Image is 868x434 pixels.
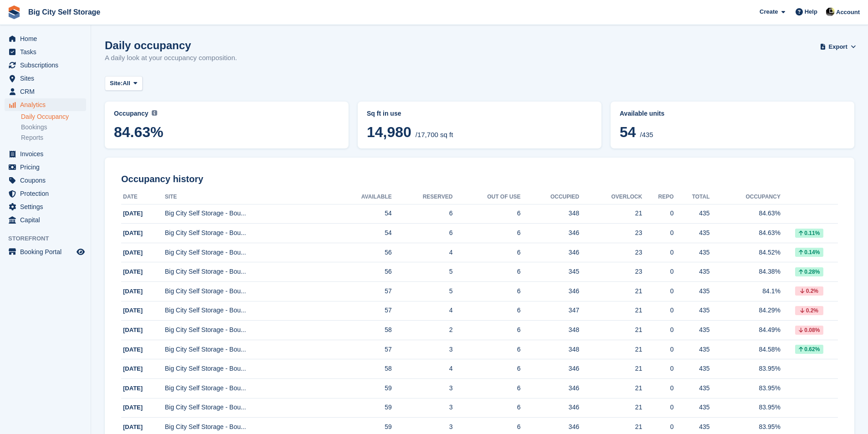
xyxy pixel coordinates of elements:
td: 435 [674,243,710,262]
a: Daily Occupancy [21,112,86,121]
a: menu [5,174,86,187]
div: 0.62% [795,345,823,354]
span: [DATE] [123,385,143,392]
p: A daily look at your occupancy composition. [105,53,237,63]
span: [DATE] [123,268,143,275]
td: 84.1% [710,282,781,301]
a: menu [5,59,86,71]
span: [DATE] [123,230,143,236]
div: 0 [642,403,673,412]
td: 83.95% [710,379,781,398]
a: menu [5,187,86,200]
th: Total [674,190,710,204]
th: Occupancy [710,190,781,204]
div: 0 [642,345,673,354]
span: [DATE] [123,249,143,256]
a: Bookings [21,123,86,132]
th: Site [165,190,330,204]
div: 21 [579,403,642,412]
a: menu [5,214,86,226]
td: 57 [330,301,392,321]
img: stora-icon-8386f47178a22dfd0bd8f6a31ec36ba5ce8667c1dd55bd0f319d3a0aa187defe.svg [7,5,21,19]
td: 3 [392,398,453,418]
td: 3 [392,340,453,359]
div: 23 [579,267,642,276]
td: Big City Self Storage - Bou... [165,359,330,379]
span: [DATE] [123,288,143,295]
abbr: Current percentage of sq ft occupied [114,109,339,118]
div: 0.2% [795,286,823,296]
td: Big City Self Storage - Bou... [165,224,330,243]
td: 58 [330,359,392,379]
span: Create [760,7,778,16]
td: 6 [452,204,520,224]
span: [DATE] [123,346,143,353]
div: 346 [521,422,580,432]
td: 435 [674,282,710,301]
div: 21 [579,422,642,432]
a: menu [5,148,86,160]
div: 0 [642,364,673,373]
div: 21 [579,306,642,315]
div: 0.28% [795,267,823,276]
div: 346 [521,364,580,373]
abbr: Current percentage of units occupied or overlocked [620,109,845,118]
th: Reserved [392,190,453,204]
td: Big City Self Storage - Bou... [165,301,330,321]
td: Big City Self Storage - Bou... [165,243,330,262]
span: /17,700 sq ft [416,131,453,138]
div: 21 [579,364,642,373]
td: 56 [330,262,392,282]
img: icon-info-grey-7440780725fd019a000dd9b08b2336e03edf1995a4989e88bcd33f0948082b44.svg [152,110,157,116]
td: 6 [452,262,520,282]
a: menu [5,46,86,58]
td: 84.29% [710,301,781,321]
td: Big City Self Storage - Bou... [165,321,330,340]
div: 0 [642,306,673,315]
span: [DATE] [123,307,143,314]
td: 83.95% [710,359,781,379]
span: [DATE] [123,210,143,217]
div: 346 [521,228,580,238]
td: 2 [392,321,453,340]
div: 346 [521,403,580,412]
td: 84.52% [710,243,781,262]
td: 6 [392,204,453,224]
div: 0 [642,422,673,432]
td: 57 [330,340,392,359]
td: Big City Self Storage - Bou... [165,282,330,301]
div: 0 [642,383,673,393]
div: 0 [642,325,673,335]
div: 21 [579,209,642,218]
td: 83.95% [710,398,781,418]
div: 348 [521,209,580,218]
td: 84.38% [710,262,781,282]
div: 21 [579,345,642,354]
td: Big City Self Storage - Bou... [165,379,330,398]
td: 3 [392,379,453,398]
td: 4 [392,359,453,379]
span: CRM [20,85,75,98]
td: 54 [330,224,392,243]
td: 5 [392,262,453,282]
td: 435 [674,379,710,398]
span: Occupancy [114,110,148,117]
td: 59 [330,379,392,398]
td: 435 [674,398,710,418]
td: 435 [674,224,710,243]
td: 4 [392,301,453,321]
td: 6 [452,282,520,301]
div: 348 [521,325,580,335]
span: Subscriptions [20,59,75,71]
td: 435 [674,359,710,379]
span: Protection [20,187,75,200]
td: 6 [452,321,520,340]
a: menu [5,200,86,213]
td: 5 [392,282,453,301]
td: 435 [674,262,710,282]
th: Date [121,190,165,204]
div: 346 [521,383,580,393]
th: Occupied [521,190,580,204]
span: Sites [20,72,75,85]
td: 54 [330,204,392,224]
